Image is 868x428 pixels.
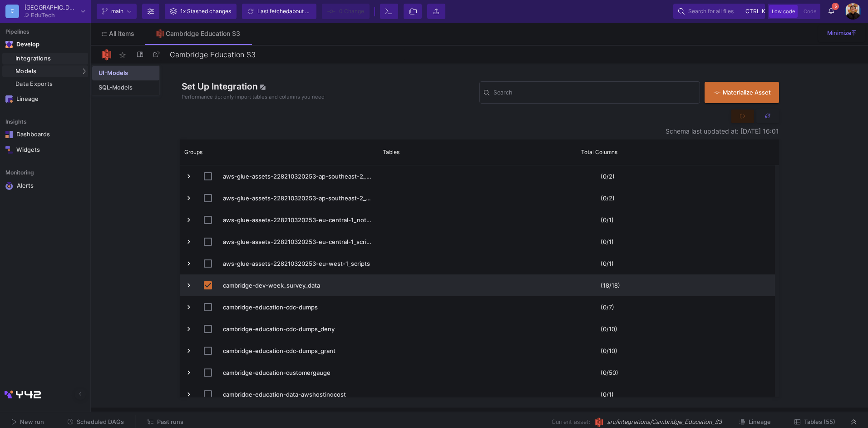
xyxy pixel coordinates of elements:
[804,418,835,425] span: Tables (55)
[581,149,617,155] span: Total Columns
[180,340,775,362] div: Press SPACE to select this row.
[552,418,590,426] span: Current asset:
[769,5,798,18] button: Low code
[180,318,775,340] div: Press SPACE to select this row.
[5,41,13,48] img: Navigation icon
[15,80,86,88] div: Data Exports
[16,131,75,138] div: Dashboards
[2,143,88,157] a: Navigation iconWidgets
[15,55,86,62] div: Integrations
[15,68,37,75] span: Models
[31,12,55,18] div: EduTech
[97,4,137,19] button: main
[601,216,614,224] y42-import-column-renderer: (0/1)
[180,231,775,253] div: Press SPACE to select this row.
[223,188,372,209] span: aws-glue-assets-228210320253-ap-southeast-2_scripts
[823,4,839,19] button: 5
[25,5,77,10] div: [GEOGRAPHIC_DATA]
[223,231,372,253] span: aws-glue-assets-228210320253-eu-central-1_scripts
[607,418,722,426] span: src/Integrations/Cambridge_Education_S3
[601,282,620,289] y42-import-column-renderer: (18/18)
[182,93,325,101] span: Performance tip: only import tables and columns you need
[99,70,128,77] div: UI-Models
[804,8,816,15] span: Code
[223,253,372,274] span: aws-glue-assets-228210320253-eu-west-1_scripts
[2,53,88,65] a: Integrations
[16,146,75,154] div: Widgets
[745,6,760,17] span: ctrl
[5,95,13,103] img: Navigation icon
[77,418,124,425] span: Scheduled DAGs
[772,8,795,15] span: Low code
[801,5,819,18] button: Code
[92,80,159,95] a: SQL-Models
[223,166,372,187] span: aws-glue-assets-228210320253-ap-southeast-2_notebooks
[289,8,335,15] span: about 2 hours ago
[705,82,779,103] button: Materialize Asset
[2,178,88,194] a: Navigation iconAlerts
[688,5,734,18] span: Search for all files
[743,6,760,17] button: ctrlk
[383,149,399,155] span: Tables
[845,3,861,20] img: bg52tvgs8dxfpOhHYAd0g09LCcAxm85PnUXHwHyc.png
[832,3,839,10] span: 5
[180,296,775,318] div: Press SPACE to select this row.
[20,418,44,425] span: New run
[601,347,617,354] y42-import-column-renderer: (0/10)
[16,95,75,103] div: Lineage
[156,29,164,38] img: Tab icon
[5,182,13,190] img: Navigation icon
[2,127,88,142] a: Navigation iconDashboards
[180,383,775,405] div: Press SPACE to select this row.
[223,275,372,296] span: cambridge-dev-week_survey_data
[180,80,479,105] div: Set Up Integration
[180,253,775,274] div: Press SPACE to select this row.
[117,50,128,60] mat-icon: star_border
[109,30,134,37] span: All items
[223,319,372,340] span: cambridge-education-cdc-dumps_deny
[601,325,617,333] y42-import-column-renderer: (0/10)
[102,49,111,60] img: Logo
[673,4,765,19] button: Search for all filesctrlk
[180,5,231,18] div: 1x Stashed changes
[601,391,614,398] y42-import-column-renderer: (0/1)
[601,238,614,245] y42-import-column-renderer: (0/1)
[242,4,316,19] button: Last fetchedabout 2 hours ago
[601,194,615,202] y42-import-column-renderer: (0/2)
[180,187,775,209] div: Press SPACE to select this row.
[180,274,775,296] div: Press SPACE to deselect this row.
[2,78,88,90] a: Data Exports
[180,362,775,383] div: Press SPACE to select this row.
[2,37,88,52] mat-expansion-panel-header: Navigation iconDevelop
[5,5,19,18] div: C
[493,90,695,98] input: Search for Tables, Columns, etc.
[5,146,13,154] img: Navigation icon
[223,384,372,405] span: cambridge-education-data-awshostingcost
[223,340,372,362] span: cambridge-education-cdc-dumps_grant
[180,165,775,187] div: Press SPACE to select this row.
[180,209,775,231] div: Press SPACE to select this row.
[223,297,372,318] span: cambridge-education-cdc-dumps
[92,66,159,80] a: UI-Models
[99,84,133,91] div: SQL-Models
[5,131,13,138] img: Navigation icon
[180,128,779,135] div: Schema last updated at: [DATE] 16:01
[165,4,237,19] button: 1x Stashed changes
[157,418,183,425] span: Past runs
[111,5,123,18] span: main
[16,41,30,48] div: Develop
[166,30,240,37] div: Cambridge Education S3
[601,369,618,376] y42-import-column-renderer: (0/50)
[2,92,88,106] a: Navigation iconLineage
[714,88,765,97] div: Materialize Asset
[184,149,202,155] span: Groups
[601,173,615,180] y42-import-column-renderer: (0/2)
[257,5,312,18] div: Last fetched
[223,209,372,231] span: aws-glue-assets-228210320253-eu-central-1_notebooks
[601,304,614,311] y42-import-column-renderer: (0/7)
[594,418,603,427] img: Amazon S3
[223,362,372,383] span: cambridge-education-customergauge
[749,418,771,425] span: Lineage
[762,6,765,17] span: k
[17,182,76,190] div: Alerts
